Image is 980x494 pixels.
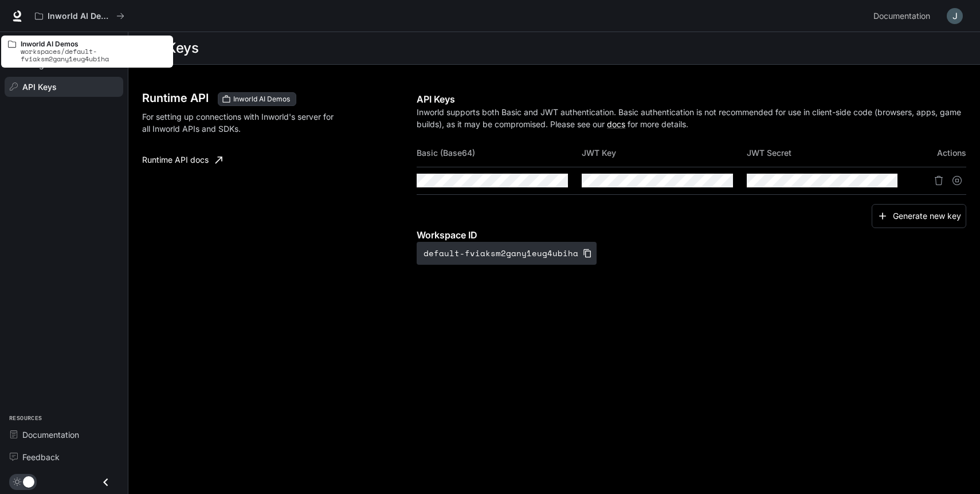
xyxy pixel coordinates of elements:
[947,8,963,24] img: User avatar
[22,429,79,441] span: Documentation
[218,92,296,106] div: These keys will apply to your current workspace only
[747,139,912,167] th: JWT Secret
[5,447,123,467] a: Feedback
[417,242,597,265] button: default-fviaksm2gany1eug4ubiha
[93,471,119,494] button: Close drawer
[417,228,966,242] p: Workspace ID
[21,48,166,62] p: workspaces/default-fviaksm2gany1eug4ubiha
[30,5,130,28] button: All workspaces
[138,148,227,171] a: Runtime API docs
[417,139,582,167] th: Basic (Base64)
[22,451,60,463] span: Feedback
[22,81,57,93] span: API Keys
[948,171,966,190] button: Suspend API key
[911,139,966,167] th: Actions
[417,106,966,130] p: Inworld supports both Basic and JWT authentication. Basic authentication is not recommended for u...
[142,111,341,135] p: For setting up connections with Inworld's server for all Inworld APIs and SDKs.
[943,5,966,28] button: User avatar
[48,11,112,21] p: Inworld AI Demos
[5,425,123,445] a: Documentation
[869,5,939,28] a: Documentation
[229,94,295,104] span: Inworld AI Demos
[5,77,123,97] a: API Keys
[607,119,625,129] a: docs
[417,92,966,106] p: API Keys
[21,40,166,48] p: Inworld AI Demos
[930,171,948,190] button: Delete API key
[872,204,966,229] button: Generate new key
[873,9,930,23] span: Documentation
[23,475,34,488] span: Dark mode toggle
[142,92,209,104] h3: Runtime API
[582,139,747,167] th: JWT Key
